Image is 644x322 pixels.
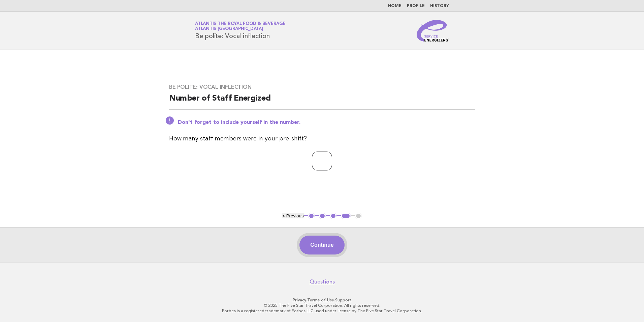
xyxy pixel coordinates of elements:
a: Support [335,298,352,302]
a: Atlantis the Royal Food & BeverageAtlantis [GEOGRAPHIC_DATA] [195,22,286,31]
a: Questions [310,278,335,285]
a: Privacy [293,298,306,302]
h2: Number of Staff Energized [169,93,475,110]
h3: Be polite: Vocal inflection [169,84,475,90]
button: 4 [341,213,351,219]
p: · · [116,297,528,303]
button: < Previous [282,213,303,218]
p: Don't forget to include yourself in the number. [178,119,475,126]
a: History [430,4,449,8]
h1: Be polite: Vocal inflection [195,22,286,39]
p: How many staff members were in your pre-shift? [169,134,475,143]
img: Service Energizers [417,20,449,42]
p: © 2025 The Five Star Travel Corporation. All rights reserved. [116,303,528,308]
button: 1 [308,213,315,219]
button: 3 [330,213,337,219]
p: Forbes is a registered trademark of Forbes LLC used under license by The Five Star Travel Corpora... [116,308,528,314]
span: Atlantis [GEOGRAPHIC_DATA] [195,27,263,31]
button: Continue [299,236,344,254]
button: 2 [319,213,326,219]
a: Home [388,4,401,8]
a: Profile [407,4,425,8]
a: Terms of Use [307,298,334,302]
